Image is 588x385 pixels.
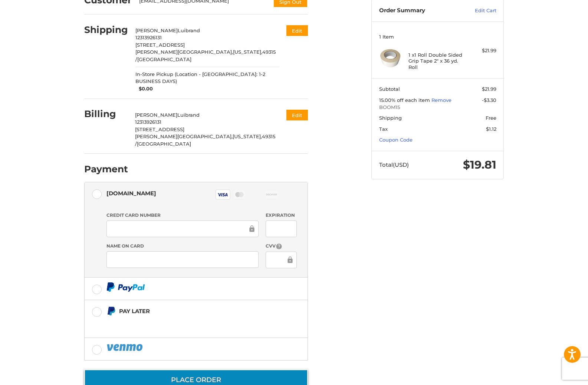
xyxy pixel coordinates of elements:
img: Pay Later icon [106,306,116,316]
span: 49315 / [135,133,275,147]
h3: Order Summary [379,7,459,14]
span: $0.00 [135,85,153,93]
span: -$3.30 [482,97,496,103]
h2: Payment [84,163,128,175]
a: Coupon Code [379,137,413,143]
label: Expiration [266,212,296,219]
span: [STREET_ADDRESS] [135,42,185,48]
span: [STREET_ADDRESS] [135,126,184,132]
span: 15.00% off each item [379,97,431,103]
span: $19.81 [463,158,496,172]
span: 12313926131 [135,119,161,125]
span: Luibrand [178,27,200,33]
button: Edit [286,25,308,36]
span: BOOM15 [379,104,496,111]
iframe: PayPal Message 1 [106,317,262,329]
span: $21.99 [482,86,496,92]
span: $1.12 [486,126,496,132]
label: CVV [266,243,296,250]
span: Luibrand [177,112,200,118]
div: [DOMAIN_NAME] [106,187,156,199]
label: Name on Card [106,243,259,249]
span: [PERSON_NAME] [135,27,178,33]
div: $21.99 [467,47,496,54]
h2: Billing [84,108,128,120]
img: PayPal icon [106,282,145,292]
span: [GEOGRAPHIC_DATA] [137,56,191,62]
span: Total (USD) [379,161,409,168]
button: Edit [286,110,308,120]
span: [PERSON_NAME] [135,112,177,118]
span: Subtotal [379,86,400,92]
span: [GEOGRAPHIC_DATA] [137,141,191,147]
span: Tax [379,126,388,132]
span: Free [486,115,496,121]
img: PayPal icon [106,343,144,352]
h3: 1 Item [379,34,496,40]
iframe: Google Customer Reviews [527,365,588,385]
a: Edit Cart [459,7,496,14]
h4: 1 x 1 Roll Double Sided Grip Tape 2" x 36 yd. Roll [408,52,465,70]
span: [PERSON_NAME][GEOGRAPHIC_DATA], [135,133,233,139]
label: Credit Card Number [106,212,259,219]
a: Remove [431,97,451,103]
span: [US_STATE], [233,133,262,139]
span: 49315 / [135,49,276,62]
span: 12313926131 [135,34,162,40]
span: [PERSON_NAME][GEOGRAPHIC_DATA], [135,49,233,55]
span: Shipping [379,115,402,121]
span: [US_STATE], [233,49,262,55]
div: Pay Later [119,305,261,317]
span: In-Store Pickup (Location - [GEOGRAPHIC_DATA]: 1-2 BUSINESS DAYS) [135,71,279,85]
h2: Shipping [84,24,128,36]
